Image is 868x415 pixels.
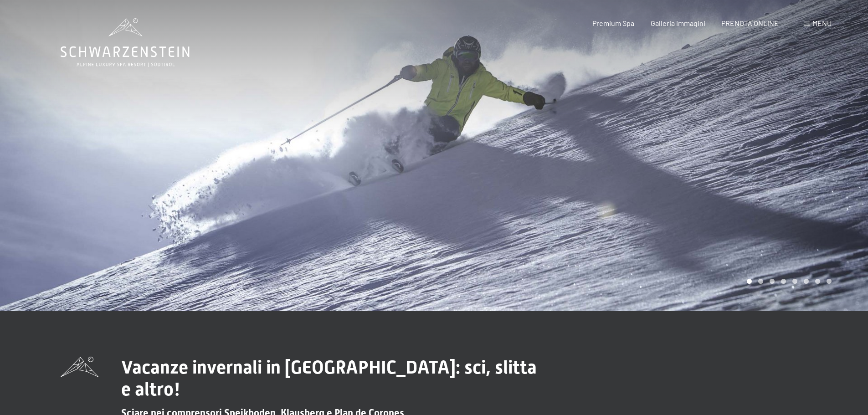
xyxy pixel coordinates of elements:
[747,279,752,284] div: Carousel Page 1 (Current Slide)
[651,19,705,27] a: Galleria immagini
[744,279,832,284] div: Carousel Pagination
[781,279,786,284] div: Carousel Page 4
[721,19,779,27] a: PRENOTA ONLINE
[592,19,634,27] a: Premium Spa
[792,279,797,284] div: Carousel Page 5
[121,357,537,400] span: Vacanze invernali in [GEOGRAPHIC_DATA]: sci, slitta e altro!
[812,19,832,27] span: Menu
[827,279,832,284] div: Carousel Page 8
[770,279,775,284] div: Carousel Page 3
[815,279,820,284] div: Carousel Page 7
[804,279,809,284] div: Carousel Page 6
[758,279,763,284] div: Carousel Page 2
